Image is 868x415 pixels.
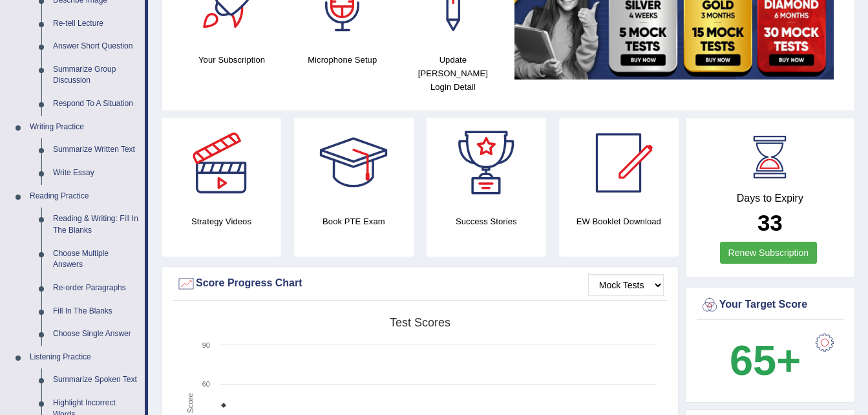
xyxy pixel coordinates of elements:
a: Reading Practice [24,185,145,208]
div: Score Progress Chart [176,274,664,293]
a: Renew Subscription [720,242,818,264]
a: Reading & Writing: Fill In The Blanks [47,207,145,242]
h4: Your Subscription [183,53,281,67]
h4: EW Booklet Download [559,215,679,228]
a: Summarize Spoken Text [47,368,145,392]
a: Summarize Group Discussion [47,58,145,92]
a: Listening Practice [24,346,145,369]
a: Writing Practice [24,116,145,139]
h4: Update [PERSON_NAME] Login Detail [404,53,502,94]
a: Re-order Paragraphs [47,277,145,300]
tspan: Score [186,393,195,414]
a: Write Essay [47,162,145,185]
h4: Strategy Videos [162,215,281,228]
a: Choose Multiple Answers [47,242,145,277]
b: 65+ [730,337,801,384]
text: 90 [202,341,210,349]
b: 33 [757,210,783,235]
text: 60 [202,380,210,388]
a: Re-tell Lecture [47,12,145,36]
a: Answer Short Question [47,35,145,58]
h4: Microphone Setup [293,53,391,67]
div: Your Target Score [700,295,840,315]
a: Summarize Written Text [47,138,145,162]
a: Choose Single Answer [47,323,145,346]
tspan: Test scores [390,316,450,329]
h4: Days to Expiry [700,193,840,204]
a: Respond To A Situation [47,92,145,116]
a: Fill In The Blanks [47,300,145,323]
h4: Book PTE Exam [294,215,414,228]
h4: Success Stories [427,215,546,228]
